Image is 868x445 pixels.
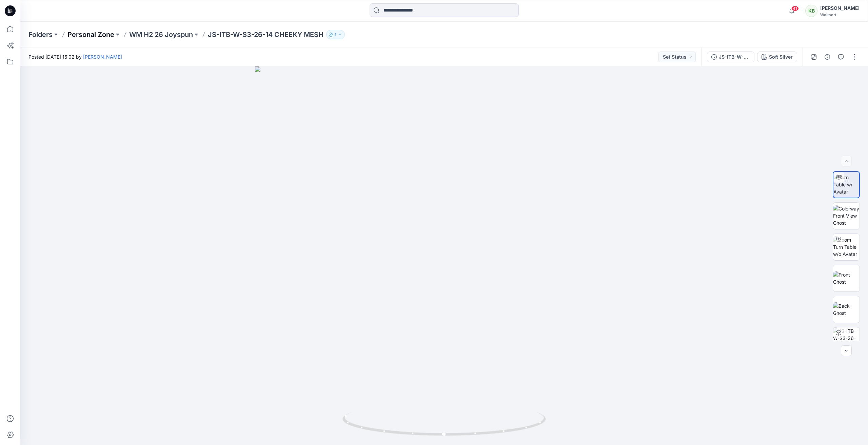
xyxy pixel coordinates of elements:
[67,30,114,39] a: Personal Zone
[28,53,122,60] span: Posted [DATE] 15:02 by
[833,174,859,195] img: Turn Table w/ Avatar
[335,31,336,38] p: 1
[707,52,754,62] button: JS-ITB-W-S3-26-14 CHEEKY MESH
[757,52,797,62] button: Soft Silver
[833,271,860,285] img: Front Ghost
[833,327,860,354] img: JS-ITB-W-S3-26-14 CHEEKY MESH Soft Silver
[791,6,799,11] span: 41
[820,4,860,12] div: [PERSON_NAME]
[820,12,860,17] div: Walmart
[208,30,323,39] p: JS-ITB-W-S3-26-14 CHEEKY MESH
[326,30,345,39] button: 1
[719,53,750,61] div: JS-ITB-W-S3-26-14 CHEEKY MESH
[129,30,193,39] a: WM H2 26 Joyspun
[83,54,122,60] a: [PERSON_NAME]
[833,302,860,317] img: Back Ghost
[833,205,860,226] img: Colorway Front View Ghost
[822,52,833,62] button: Details
[833,236,860,258] img: Zoom Turn Table w/o Avatar
[28,30,53,39] a: Folders
[769,53,793,61] div: Soft Silver
[805,5,817,17] div: KB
